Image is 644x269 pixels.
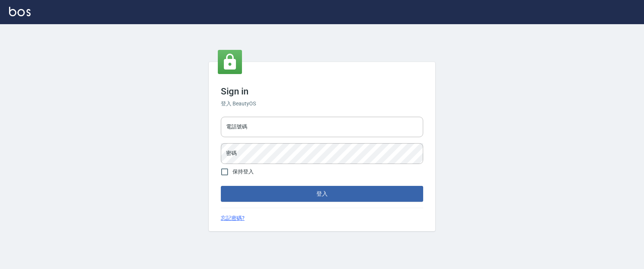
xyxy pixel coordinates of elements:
span: 保持登入 [233,168,254,176]
h3: Sign in [221,86,423,97]
a: 忘記密碼? [221,214,245,222]
img: Logo [9,7,31,16]
h6: 登入 BeautyOS [221,100,423,108]
button: 登入 [221,186,423,202]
